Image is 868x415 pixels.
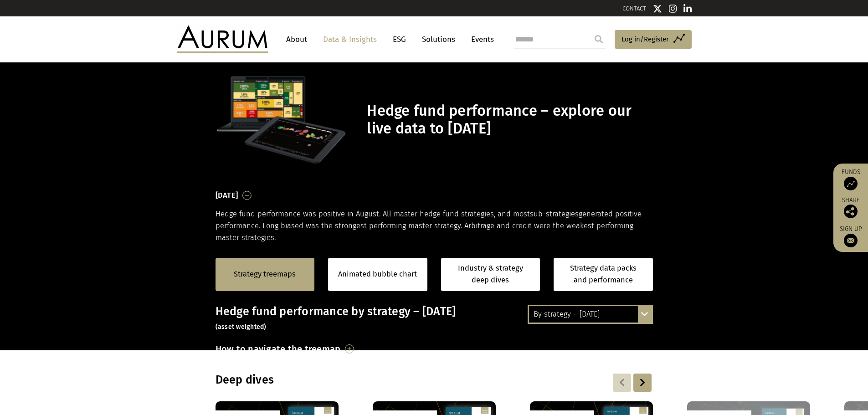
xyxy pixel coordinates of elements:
a: Solutions [417,31,460,48]
img: Share this post [844,205,858,218]
div: Share [838,197,863,218]
a: Events [467,31,494,48]
a: ESG [388,31,411,48]
p: Hedge fund performance was positive in August. All master hedge fund strategies, and most generat... [216,208,653,244]
a: CONTACT [622,5,646,12]
h1: Hedge fund performance – explore our live data to [DATE] [367,102,650,138]
img: Sign up to our newsletter [844,234,858,247]
a: Data & Insights [318,31,381,48]
a: Industry & strategy deep dives [441,258,540,291]
h3: Hedge fund performance by strategy – [DATE] [216,305,653,332]
a: Animated bubble chart [338,268,417,280]
a: Log in/Register [615,30,692,49]
img: Instagram icon [669,4,677,13]
img: Access Funds [844,177,858,190]
img: Linkedin icon [683,4,692,13]
h3: [DATE] [216,189,238,202]
h3: Deep dives [216,373,535,387]
a: Sign up [838,225,863,247]
a: Funds [838,168,863,190]
small: (asset weighted) [216,323,267,331]
span: sub-strategies [530,210,579,218]
input: Submit [590,30,608,48]
a: Strategy data packs and performance [554,258,653,291]
img: Twitter icon [653,4,662,13]
span: Log in/Register [621,34,669,45]
a: Strategy treemaps [234,268,296,280]
h3: How to navigate the treemap [216,341,341,357]
div: By strategy – [DATE] [529,306,652,323]
img: Aurum [177,26,268,53]
a: About [282,31,312,48]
